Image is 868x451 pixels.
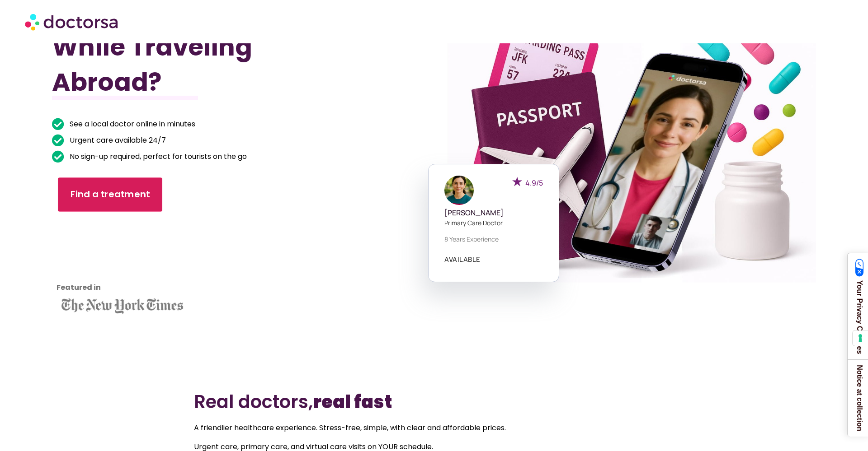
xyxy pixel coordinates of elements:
[67,150,247,163] span: No sign-up required, perfect for tourists on the go
[525,178,543,188] span: 4.9/5
[853,330,868,346] button: Your consent preferences for tracking technologies
[67,118,195,130] span: See a local doctor online in minutes
[58,177,162,212] a: Find a treatment
[194,391,675,413] h2: Real doctors,
[57,227,138,295] iframe: Customer reviews powered by Trustpilot
[71,188,150,201] span: Find a treatment
[67,134,166,147] span: Urgent care available 24/7
[57,282,101,293] strong: Featured in
[444,256,481,263] a: AVAILABLE
[194,422,675,434] p: A friendlier healthcare experience. Stress-free, simple, with clear and affordable prices.
[444,209,543,217] h5: [PERSON_NAME]
[444,234,543,244] p: 8 years experience
[313,389,392,414] b: real fast
[444,218,543,228] p: Primary care doctor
